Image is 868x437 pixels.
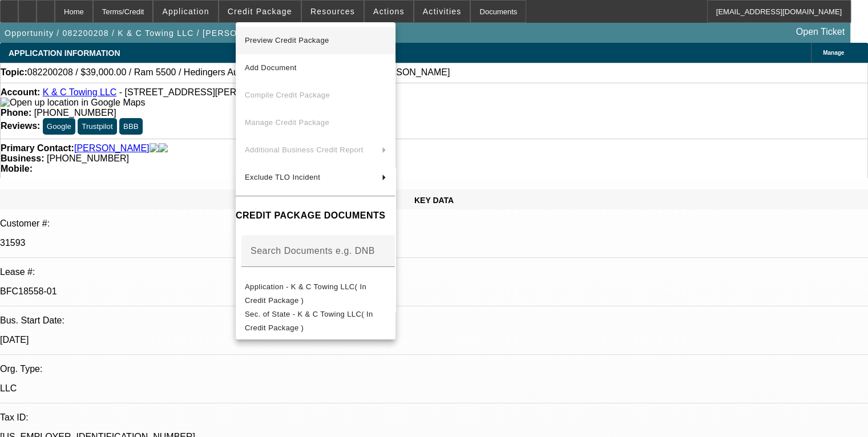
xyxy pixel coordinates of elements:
span: Add Document [245,63,297,72]
span: Preview Credit Package [245,36,329,44]
span: Application - K & C Towing LLC( In Credit Package ) [245,282,366,305]
mat-label: Search Documents e.g. DNB [251,246,375,256]
h4: CREDIT PACKAGE DOCUMENTS [236,209,395,222]
button: Application - K & C Towing LLC( In Credit Package ) [236,280,395,307]
span: Sec. of State - K & C Towing LLC( In Credit Package ) [245,310,373,332]
button: Sec. of State - K & C Towing LLC( In Credit Package ) [236,307,395,335]
span: Exclude TLO Incident [245,173,320,181]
